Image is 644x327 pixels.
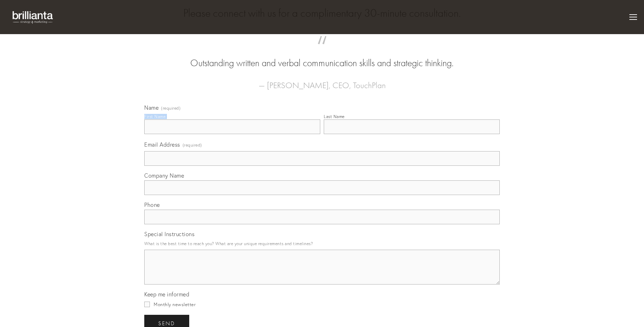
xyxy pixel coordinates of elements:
span: Company Name [144,172,184,179]
figcaption: — [PERSON_NAME], CEO, TouchPlan [155,70,489,92]
div: First Name [144,114,166,119]
blockquote: Outstanding written and verbal communication skills and strategic thinking. [155,43,489,70]
span: (required) [161,106,181,110]
input: Monthly newsletter [144,302,150,307]
span: “ [155,43,489,56]
img: brillianta - research, strategy, marketing [7,7,59,27]
span: send [158,320,175,327]
span: Email Address [144,141,180,148]
span: Monthly newsletter [154,302,195,307]
span: Keep me informed [144,291,189,298]
p: What is the best time to reach you? What are your unique requirements and timelines? [144,239,500,248]
div: Last Name [324,114,345,119]
span: Special Instructions [144,231,194,238]
span: Name [144,104,159,111]
span: (required) [183,140,202,150]
span: Phone [144,201,160,208]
